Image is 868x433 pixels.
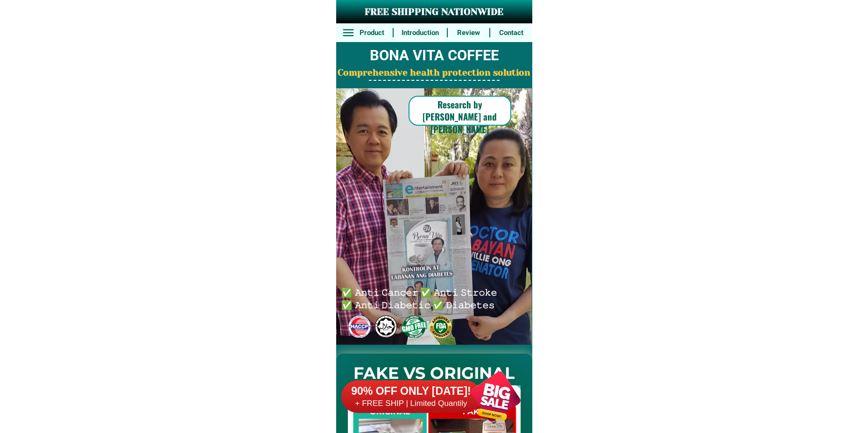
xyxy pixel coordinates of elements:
[341,398,481,409] h6: + FREE SHIP | Limited Quantily
[409,98,511,135] h6: Research by [PERSON_NAME] and [PERSON_NAME]
[336,5,532,19] h3: FREE SHIPPING NATIONWIDE
[336,66,532,80] h2: Comprehensive health protection solution
[453,28,485,38] h6: Review
[336,45,532,67] h2: BONA VITA COFFEE
[356,28,388,38] h6: Product
[341,285,501,310] h6: ✅ 𝙰𝚗𝚝𝚒 𝙲𝚊𝚗𝚌𝚎𝚛 ✅ 𝙰𝚗𝚝𝚒 𝚂𝚝𝚛𝚘𝚔𝚎 ✅ 𝙰𝚗𝚝𝚒 𝙳𝚒𝚊𝚋𝚎𝚝𝚒𝚌 ✅ 𝙳𝚒𝚊𝚋𝚎𝚝𝚎𝚜
[336,361,532,386] h2: FAKE VS ORIGINAL
[398,28,442,38] h6: Introduction
[495,28,527,38] h6: Contact
[341,384,481,398] h6: 90% OFF ONLY [DATE]!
